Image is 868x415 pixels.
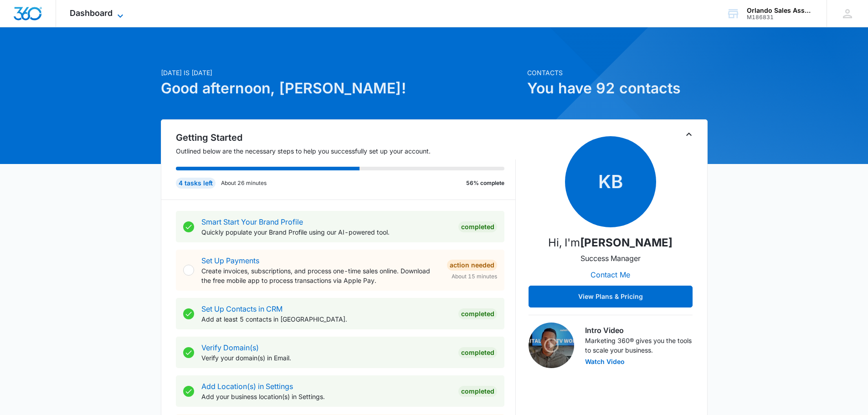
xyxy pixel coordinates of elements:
div: Completed [458,308,497,319]
p: [DATE] is [DATE] [161,68,522,77]
div: Completed [458,221,497,232]
div: account id [747,14,813,20]
h1: You have 92 contacts [527,77,708,99]
p: 56% complete [466,179,504,187]
div: 4 tasks left [176,178,216,189]
a: Add Location(s) in Settings [201,382,293,391]
button: View Plans & Pricing [529,286,693,307]
button: Contact Me [581,264,639,286]
button: Watch Video [585,359,625,365]
span: About 15 minutes [452,272,497,281]
p: Success Manager [580,253,641,264]
p: Hi, I'm [548,235,673,251]
a: Verify Domain(s) [201,343,259,352]
div: Action Needed [447,260,497,271]
p: Add your business location(s) in Settings. [201,392,451,401]
p: Verify your domain(s) in Email. [201,353,451,363]
strong: [PERSON_NAME] [580,236,673,249]
h2: Getting Started [176,131,516,144]
p: Quickly populate your Brand Profile using our AI-powered tool. [201,227,451,237]
a: Smart Start Your Brand Profile [201,217,303,226]
p: Marketing 360® gives you the tools to scale your business. [585,336,693,355]
span: KB [565,136,656,227]
button: Toggle Collapse [683,129,694,140]
h3: Intro Video [585,325,693,336]
div: Completed [458,347,497,358]
p: Add at least 5 contacts in [GEOGRAPHIC_DATA]. [201,314,451,324]
a: Set Up Contacts in CRM [201,304,282,313]
img: Intro Video [529,323,574,368]
p: Contacts [527,68,708,77]
h1: Good afternoon, [PERSON_NAME]! [161,77,522,99]
p: Create invoices, subscriptions, and process one-time sales online. Download the free mobile app t... [201,266,440,285]
p: Outlined below are the necessary steps to help you successfully set up your account. [176,146,516,156]
div: account name [747,7,813,14]
p: About 26 minutes [221,179,267,187]
span: Dashboard [70,8,113,18]
a: Set Up Payments [201,256,259,265]
div: Completed [458,386,497,397]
